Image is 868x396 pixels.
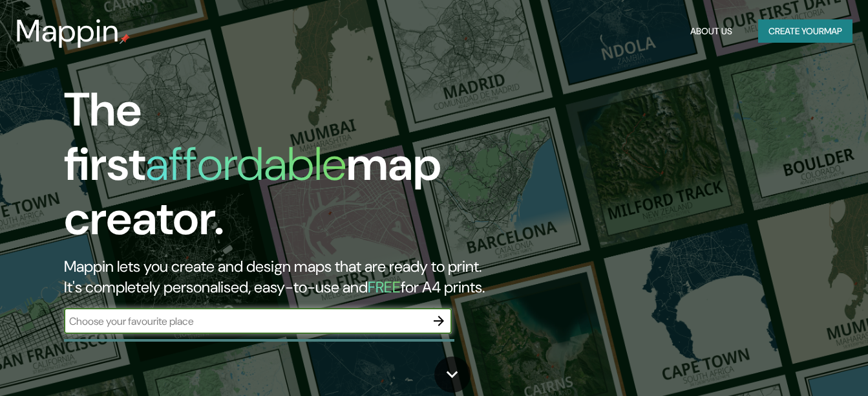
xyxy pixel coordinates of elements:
h2: Mappin lets you create and design maps that are ready to print. It's completely personalised, eas... [64,256,498,298]
button: Create yourmap [758,19,852,43]
h1: The first map creator. [64,83,498,256]
input: Choose your favourite place [64,314,426,329]
button: About Us [685,19,737,43]
h1: affordable [145,134,346,194]
h5: FREE [368,277,401,297]
img: mappin-pin [120,34,130,44]
h3: Mappin [16,13,120,49]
